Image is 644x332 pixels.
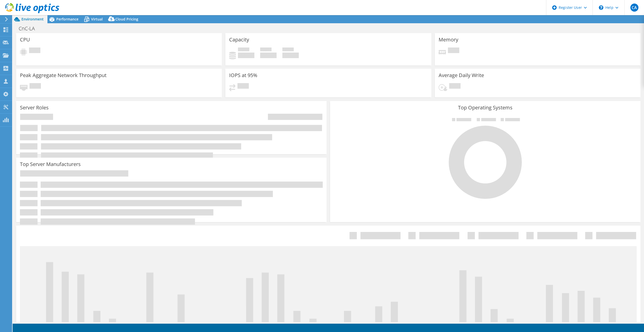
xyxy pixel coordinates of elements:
span: Pending [30,83,41,90]
h3: Peak Aggregate Network Throughput [20,73,106,78]
h4: 0 GiB [282,53,299,58]
span: Cloud Pricing [115,17,138,21]
h1: CnC-LA [16,26,43,31]
span: Total [282,48,294,53]
h4: 0 GiB [238,53,254,58]
span: CA [630,4,638,12]
svg: \n [599,5,603,10]
h3: Top Operating Systems [334,105,637,110]
h3: Top Server Manufacturers [20,161,81,167]
h4: 0 GiB [260,53,277,58]
h3: Server Roles [20,105,49,110]
span: Used [238,48,249,53]
span: Virtual [91,17,103,21]
h3: Capacity [229,37,249,42]
span: Pending [29,48,40,54]
span: Pending [449,83,461,90]
span: Performance [56,17,78,21]
span: Environment [21,17,44,21]
span: Pending [448,48,459,54]
h3: IOPS at 95% [229,73,257,78]
h3: CPU [20,37,30,42]
span: Free [260,48,272,53]
span: Pending [237,83,249,90]
h3: Memory [439,37,458,42]
h3: Average Daily Write [439,73,484,78]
